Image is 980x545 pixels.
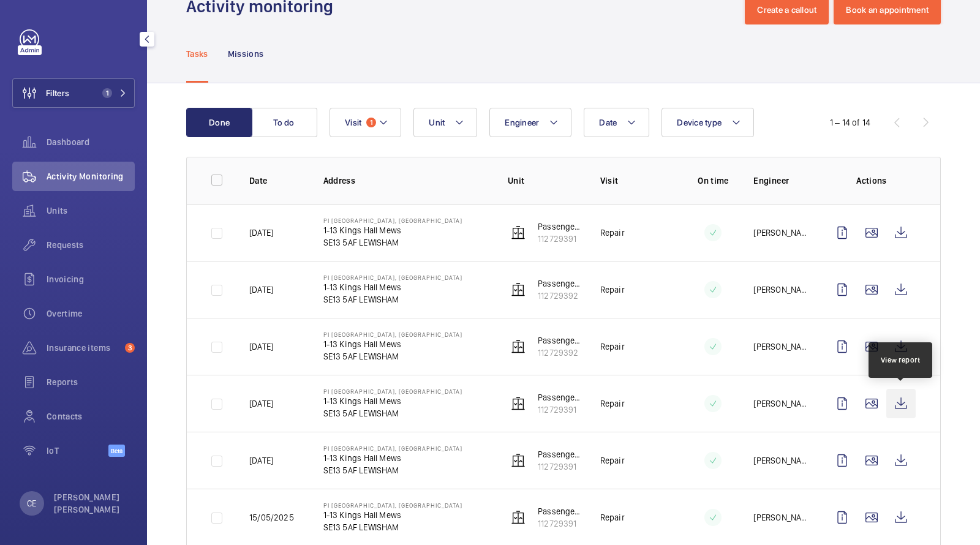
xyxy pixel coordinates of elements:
[538,347,581,359] p: 112729392
[489,108,571,137] button: Engineer
[186,108,252,137] button: Done
[251,108,317,137] button: To do
[47,342,120,354] span: Insurance items
[538,233,581,245] p: 112729391
[323,452,462,464] p: 1-13 Kings Hall Mews
[47,205,135,217] span: Units
[125,343,135,353] span: 3
[511,225,526,240] img: elevator.svg
[323,395,462,407] p: 1-13 Kings Hall Mews
[249,284,273,296] p: [DATE]
[366,118,376,127] span: 1
[323,331,462,338] p: PI [GEOGRAPHIC_DATA], [GEOGRAPHIC_DATA]
[600,227,625,239] p: Repair
[47,410,135,423] span: Contacts
[600,454,625,467] p: Repair
[323,281,462,293] p: 1-13 Kings Hall Mews
[753,175,808,187] p: Engineer
[538,505,581,517] p: Passenger Lift left Hand
[54,491,127,516] p: [PERSON_NAME] [PERSON_NAME]
[429,118,445,127] span: Unit
[753,454,808,467] p: [PERSON_NAME]
[827,175,916,187] p: Actions
[511,453,526,468] img: elevator.svg
[584,108,649,137] button: Date
[186,48,208,60] p: Tasks
[511,396,526,411] img: elevator.svg
[538,391,581,404] p: Passenger Lift left Hand
[830,116,870,129] div: 1 – 14 of 14
[47,136,135,148] span: Dashboard
[753,511,808,524] p: [PERSON_NAME]
[323,175,488,187] p: Address
[330,108,401,137] button: Visit1
[677,118,722,127] span: Device type
[753,340,808,353] p: [PERSON_NAME]
[249,175,304,187] p: Date
[47,170,135,182] span: Activity Monitoring
[538,448,581,460] p: Passenger Lift left Hand
[538,517,581,530] p: 112729391
[345,118,361,127] span: Visit
[323,509,462,521] p: 1-13 Kings Hall Mews
[47,376,135,388] span: Reports
[323,338,462,350] p: 1-13 Kings Hall Mews
[538,334,581,347] p: Passenger Lift Right Hand
[102,88,112,98] span: 1
[538,277,581,290] p: Passenger Lift Right Hand
[323,293,462,306] p: SE13 5AF LEWISHAM
[108,445,125,457] span: Beta
[47,445,108,457] span: IoT
[12,78,135,108] button: Filters1
[753,227,808,239] p: [PERSON_NAME]
[47,239,135,251] span: Requests
[599,118,617,127] span: Date
[511,282,526,297] img: elevator.svg
[323,407,462,419] p: SE13 5AF LEWISHAM
[692,175,734,187] p: On time
[249,454,273,467] p: [DATE]
[600,340,625,353] p: Repair
[538,404,581,416] p: 112729391
[753,397,808,410] p: [PERSON_NAME]
[881,355,921,366] div: View report
[323,274,462,281] p: PI [GEOGRAPHIC_DATA], [GEOGRAPHIC_DATA]
[661,108,754,137] button: Device type
[27,497,36,509] p: CE
[323,502,462,509] p: PI [GEOGRAPHIC_DATA], [GEOGRAPHIC_DATA]
[323,445,462,452] p: PI [GEOGRAPHIC_DATA], [GEOGRAPHIC_DATA]
[753,284,808,296] p: [PERSON_NAME]
[228,48,264,60] p: Missions
[600,397,625,410] p: Repair
[538,220,581,233] p: Passenger Lift left Hand
[249,340,273,353] p: [DATE]
[413,108,477,137] button: Unit
[249,227,273,239] p: [DATE]
[323,388,462,395] p: PI [GEOGRAPHIC_DATA], [GEOGRAPHIC_DATA]
[505,118,539,127] span: Engineer
[323,350,462,363] p: SE13 5AF LEWISHAM
[249,397,273,410] p: [DATE]
[538,460,581,473] p: 112729391
[511,339,526,354] img: elevator.svg
[323,236,462,249] p: SE13 5AF LEWISHAM
[600,284,625,296] p: Repair
[600,175,673,187] p: Visit
[508,175,581,187] p: Unit
[47,307,135,320] span: Overtime
[538,290,581,302] p: 112729392
[323,521,462,533] p: SE13 5AF LEWISHAM
[323,224,462,236] p: 1-13 Kings Hall Mews
[47,273,135,285] span: Invoicing
[600,511,625,524] p: Repair
[323,464,462,476] p: SE13 5AF LEWISHAM
[511,510,526,525] img: elevator.svg
[249,511,294,524] p: 15/05/2025
[323,217,462,224] p: PI [GEOGRAPHIC_DATA], [GEOGRAPHIC_DATA]
[46,87,69,99] span: Filters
